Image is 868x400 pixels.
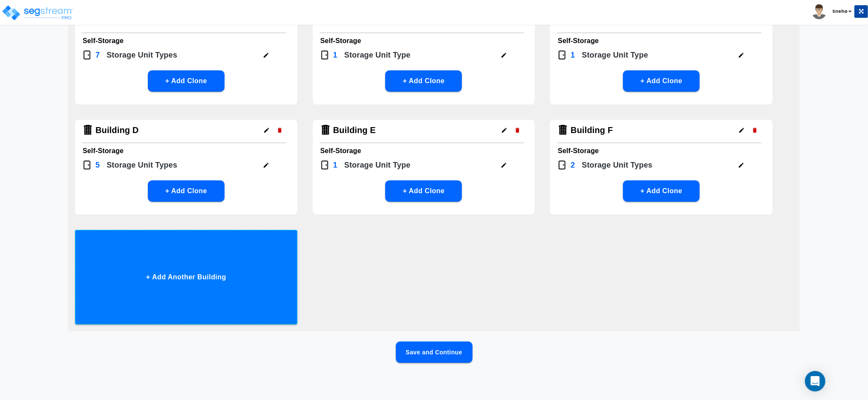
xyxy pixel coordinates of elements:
[344,49,411,61] p: Storage Unit Type
[83,145,290,157] h6: Self-Storage
[107,49,177,61] p: Storage Unit Type s
[571,125,613,136] h4: Building F
[344,159,411,171] p: Storage Unit Type
[812,4,827,19] img: avatar.png
[333,159,337,171] p: 1
[333,125,376,136] h4: Building E
[320,160,330,170] img: Door Icon
[82,50,92,60] img: Door Icon
[320,50,330,60] img: Door Icon
[385,180,462,202] button: + Add Clone
[557,50,567,60] img: Door Icon
[320,145,528,157] h6: Self-Storage
[95,159,100,171] p: 5
[623,70,700,92] button: + Add Clone
[396,342,473,363] button: Save and Continue
[1,4,74,21] img: logo_pro_r.png
[571,49,575,61] p: 1
[83,35,290,47] h6: Self-Storage
[623,180,700,202] button: + Add Clone
[557,160,567,170] img: Door Icon
[333,49,337,61] p: 1
[95,49,100,61] p: 7
[832,8,848,14] b: Sneha
[95,125,138,136] h4: Building D
[107,159,177,171] p: Storage Unit Type s
[558,145,765,157] h6: Self-Storage
[582,159,653,171] p: Storage Unit Type s
[82,124,94,136] img: Building Icon
[320,35,528,47] h6: Self-Storage
[557,124,569,136] img: Building Icon
[571,159,575,171] p: 2
[82,160,92,170] img: Door Icon
[385,70,462,92] button: + Add Clone
[558,35,765,47] h6: Self-Storage
[148,70,225,92] button: + Add Clone
[148,180,225,202] button: + Add Clone
[805,371,825,391] div: Open Intercom Messenger
[320,124,332,136] img: Building Icon
[582,49,649,61] p: Storage Unit Type
[75,230,297,325] button: + Add Another Building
